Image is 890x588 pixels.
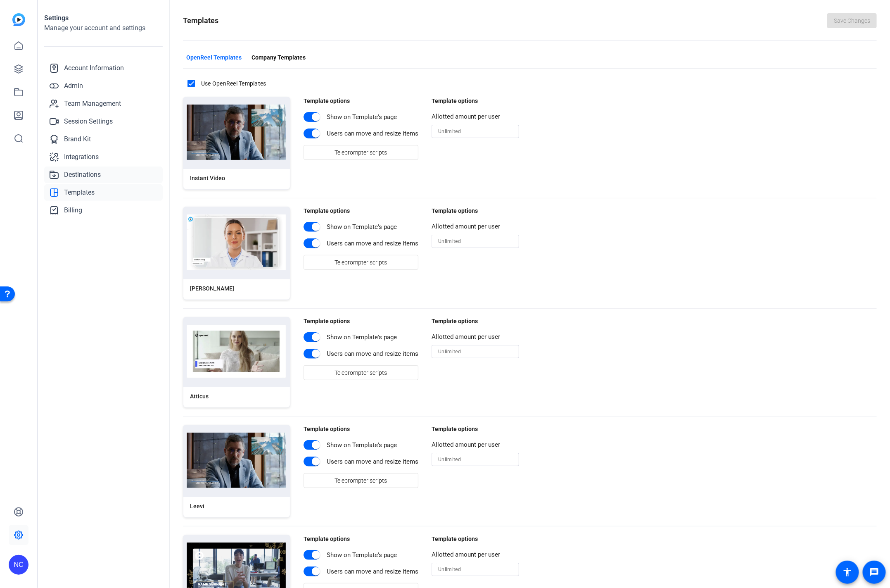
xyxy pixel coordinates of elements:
mat-icon: message [869,567,879,577]
button: OpenReel Templates [183,50,245,65]
h1: Settings [44,13,163,23]
mat-icon: accessibility [843,567,852,577]
span: Company Templates [252,53,306,62]
button: Company Templates [248,50,309,65]
div: Template options [432,425,519,433]
div: Leevi [190,502,204,511]
input: Unlimited [438,564,513,574]
div: Show on Template's page [327,440,397,450]
span: Teleprompter scripts [335,255,387,270]
span: Team Management [64,99,121,109]
div: Allotted amount per user [432,440,519,450]
div: Show on Template's page [327,222,397,232]
div: Allotted amount per user [432,550,519,559]
span: Session Settings [64,117,113,126]
button: Teleprompter scripts [304,255,418,270]
span: Teleprompter scripts [335,473,387,488]
a: Team Management [44,95,163,112]
div: Users can move and resize items [327,129,418,138]
div: Allotted amount per user [432,332,519,342]
div: Template options [432,97,519,105]
input: Unlimited [438,236,513,246]
div: Users can move and resize items [327,239,418,248]
div: Users can move and resize items [327,567,418,576]
div: Template options [304,535,418,543]
a: Account Information [44,60,163,76]
span: Admin [64,81,83,91]
a: Admin [44,78,163,94]
a: Billing [44,202,163,219]
button: Teleprompter scripts [304,365,418,380]
span: Destinations [64,170,101,180]
div: Show on Template's page [327,112,397,122]
span: Brand Kit [64,134,91,144]
div: NC [9,555,28,575]
img: blue-gradient.svg [12,13,25,26]
button: Teleprompter scripts [304,473,418,488]
div: Allotted amount per user [432,222,519,231]
div: Template options [304,97,418,105]
a: Integrations [44,149,163,165]
div: Instant Video [190,174,225,183]
span: Teleprompter scripts [335,365,387,381]
a: Session Settings [44,113,163,130]
div: Template options [304,207,418,215]
div: Allotted amount per user [432,112,519,121]
img: Template image [187,325,286,378]
h2: Manage your account and settings [44,23,163,33]
span: Billing [64,205,82,215]
div: Template options [432,317,519,326]
input: Unlimited [438,455,513,464]
label: Use OpenReel Templates [199,79,266,88]
span: Teleprompter scripts [335,145,387,160]
div: Template options [304,317,418,326]
a: Destinations [44,167,163,183]
span: OpenReel Templates [186,53,242,62]
div: Show on Template's page [327,333,397,342]
div: Template options [432,535,519,543]
span: Integrations [64,152,99,162]
div: Atticus [190,392,209,401]
div: Users can move and resize items [327,457,418,467]
img: Template image [187,105,286,160]
div: Show on Template's page [327,550,397,560]
img: Template image [187,433,286,488]
img: Template image [187,214,286,270]
div: Template options [432,207,519,215]
input: Unlimited [438,347,513,357]
a: Brand Kit [44,131,163,148]
h1: Templates [183,15,218,26]
span: Templates [64,188,95,198]
div: [PERSON_NAME] [190,284,234,293]
div: Template options [304,425,418,433]
a: Templates [44,184,163,201]
input: Unlimited [438,126,513,136]
div: Users can move and resize items [327,349,418,359]
button: Teleprompter scripts [304,145,418,160]
span: Account Information [64,63,124,73]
